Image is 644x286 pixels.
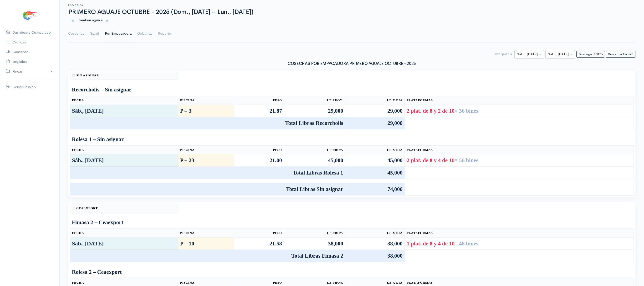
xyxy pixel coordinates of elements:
[345,229,404,238] th: Lb x Dia
[65,16,638,25] div: Cambiar aguaje
[70,250,345,262] td: Total Libras Fimasa 2
[234,237,284,250] td: 21.58
[70,105,178,117] td: Sáb., [DATE]
[178,237,234,250] td: P – 10
[178,229,234,238] th: Piscina
[178,105,234,117] td: P – 3
[234,145,284,154] th: Peso
[405,229,634,238] th: Plataformas
[105,25,132,42] a: Por Empacadora
[284,145,345,154] th: Lb Proy.
[68,25,84,42] a: Cosechas
[284,96,345,105] th: Lb Proy.
[345,117,404,129] td: 29,000
[345,250,404,262] td: 38,000
[68,9,635,16] h1: PRIMERO AGUAJE OCTUBRE - 2025 (Dom., [DATE] – Lun., [DATE])
[345,105,404,117] td: 29,000
[407,107,632,115] div: 2 plat. de 8 y 2 de 10
[178,154,234,167] td: P – 23
[345,167,404,179] td: 45,000
[70,117,345,129] td: Total Libras Recorcholis
[137,25,152,42] a: Gabarras
[68,62,635,66] h3: COSECHAS POR EMPACADORA PRIMERO AGUAJE OCTUBRE - 2025
[158,25,171,42] a: Reporte
[455,240,478,247] span: = 48 bines
[405,96,634,105] th: Plataformas
[345,183,404,196] td: 74,000
[284,229,345,238] th: Lb Proy.
[576,51,605,58] button: Descargar PDF
[284,105,345,117] td: 29,000
[70,237,178,250] td: Sáb., [DATE]
[70,84,634,96] td: Recorcholis – Sin asignar
[405,145,634,154] th: Plataformas
[455,108,478,114] span: = 36 bines
[70,96,178,105] th: Fecha
[178,145,234,154] th: Piscina
[70,167,345,179] td: Total Libras Rolesa 1
[345,154,404,167] td: 45,000
[284,154,345,167] td: 45,000
[70,145,178,154] th: Fecha
[234,105,284,117] td: 21.87
[234,96,284,105] th: Peso
[455,157,478,163] span: = 56 bines
[70,183,345,196] td: Total Libras Sin asignar
[70,216,634,228] td: Fimasa 2 – Ceaexport
[234,229,284,238] th: Peso
[70,204,178,212] th: Ceaexport
[284,237,345,250] td: 38,000
[70,71,178,80] th: Sin asignar
[70,154,178,167] td: Sáb., [DATE]
[234,154,284,167] td: 21.00
[345,145,404,154] th: Lb x Dia
[178,96,234,105] th: Piscina
[407,156,632,164] div: 2 plat. de 8 y 4 de 10
[68,4,635,6] h6: Logistica
[345,237,404,250] td: 38,000
[70,266,634,278] td: Rolesa 2 – Ceaexport
[90,25,99,42] a: Gantt
[494,50,513,56] div: Filtrar por dia:
[70,133,634,145] td: Rolesa 1 – Sin asignar
[70,229,178,238] th: Fecha
[345,96,404,105] th: Lb x Dia
[407,239,632,248] div: 1 plat. de 8 y 4 de 10
[606,51,635,58] button: Descargar Excel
